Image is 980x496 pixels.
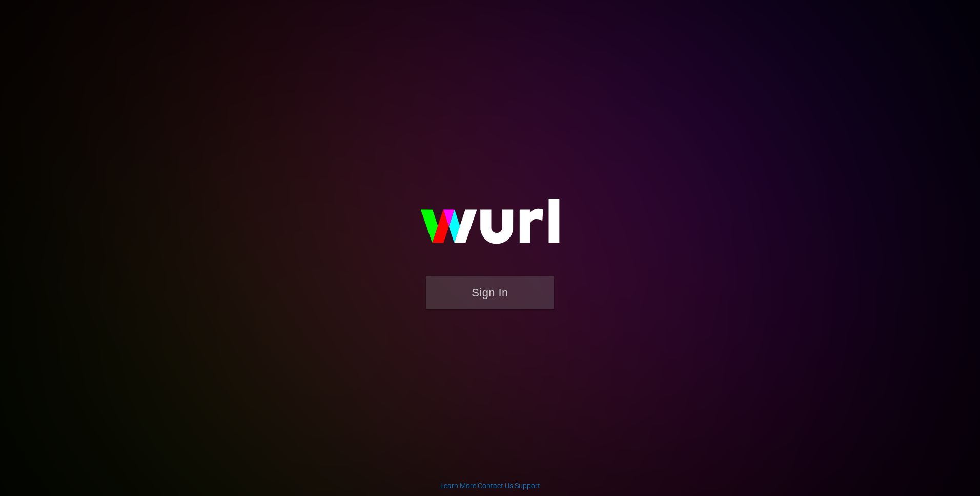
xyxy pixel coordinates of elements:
img: wurl-logo-on-black-223613ac3d8ba8fe6dc639794a292ebdb59501304c7dfd60c99c58986ef67473.svg [387,176,593,276]
a: Learn More [440,482,476,490]
a: Contact Us [478,482,513,490]
div: | | [440,481,540,491]
a: Support [515,482,540,490]
button: Sign In [426,276,554,309]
